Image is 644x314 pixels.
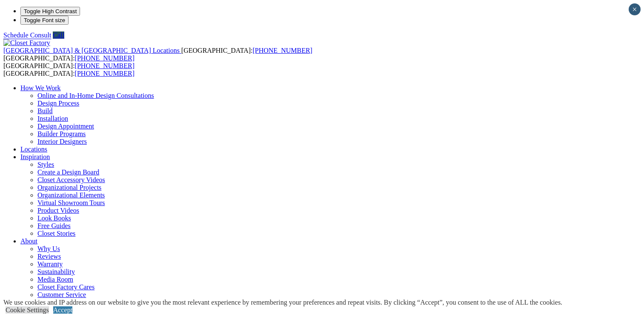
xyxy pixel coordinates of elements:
a: [PHONE_NUMBER] [75,70,135,77]
a: About [20,237,37,245]
span: [GEOGRAPHIC_DATA]: [GEOGRAPHIC_DATA]: [3,47,312,62]
a: Locations [20,146,47,153]
span: Toggle Font size [24,17,65,23]
a: Online and In-Home Design Consultations [37,92,154,99]
a: Styles [37,161,54,168]
a: Call [53,31,64,39]
div: We use cookies and IP address on our website to give you the most relevant experience by remember... [3,299,562,306]
a: Inspiration [20,153,50,160]
button: Toggle Font size [20,16,69,25]
a: [PHONE_NUMBER] [75,54,135,62]
a: Media Room [37,276,73,283]
a: Product Videos [37,207,79,214]
a: Closet Accessory Videos [37,176,105,183]
a: Warranty [37,260,63,268]
a: Accept [53,306,72,314]
span: [GEOGRAPHIC_DATA] & [GEOGRAPHIC_DATA] Locations [3,47,180,54]
button: Close [629,3,641,15]
a: Sustainability [37,268,75,275]
a: Design Appointment [37,123,94,130]
a: Closet Factory Cares [37,283,94,291]
a: [GEOGRAPHIC_DATA] & [GEOGRAPHIC_DATA] Locations [3,47,181,54]
a: Customer Service [37,291,86,298]
a: Build [37,107,53,114]
button: Toggle High Contrast [20,7,80,16]
a: Installation [37,115,68,122]
a: Closet Stories [37,230,75,237]
a: [PHONE_NUMBER] [252,47,312,54]
a: Cookie Settings [6,306,49,314]
a: Look Books [37,214,71,222]
a: Create a Design Board [37,168,99,176]
a: Organizational Elements [37,191,105,199]
a: Builder Programs [37,130,86,137]
a: [PHONE_NUMBER] [75,62,135,69]
span: Toggle High Contrast [24,8,77,14]
a: Free Guides [37,222,71,229]
a: Why Us [37,245,60,252]
a: Interior Designers [37,138,87,145]
a: Virtual Showroom Tours [37,199,105,206]
span: [GEOGRAPHIC_DATA]: [GEOGRAPHIC_DATA]: [3,62,135,77]
a: Design Process [37,100,79,107]
a: How We Work [20,84,61,91]
img: Closet Factory [3,39,50,47]
a: Organizational Projects [37,184,101,191]
a: Schedule Consult [3,31,51,39]
a: Reviews [37,253,61,260]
